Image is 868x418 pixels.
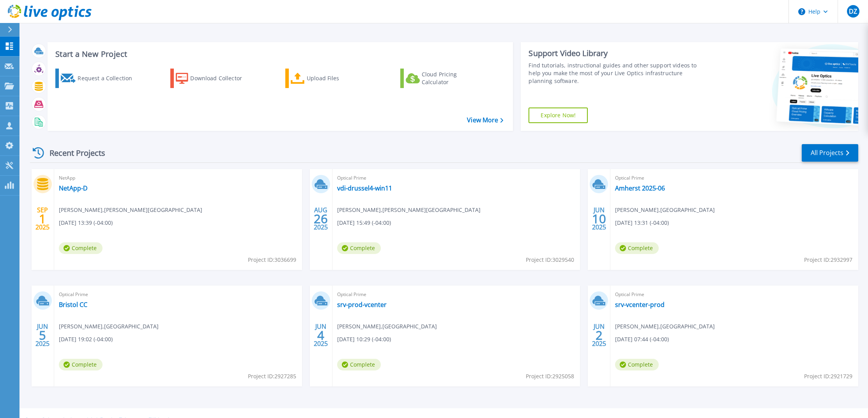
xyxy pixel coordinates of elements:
span: Optical Prime [337,174,576,182]
a: srv-vcenter-prod [615,301,665,309]
span: Optical Prime [337,290,576,299]
a: View More [467,116,503,124]
div: Download Collector [190,71,253,86]
a: Amherst 2025-06 [615,184,665,192]
span: [PERSON_NAME] , [GEOGRAPHIC_DATA] [615,322,715,331]
a: NetApp-D [59,184,88,192]
div: Support Video Library [529,48,702,58]
span: [DATE] 15:49 (-04:00) [337,219,391,227]
span: 1 [39,215,46,222]
a: Request a Collection [55,69,142,88]
span: [PERSON_NAME] , [PERSON_NAME][GEOGRAPHIC_DATA] [337,206,481,214]
span: 10 [592,215,606,222]
a: All Projects [802,144,858,162]
span: Project ID: 3029540 [526,256,574,264]
div: JUN 2025 [592,321,606,349]
span: Project ID: 2921729 [804,372,852,381]
span: Complete [615,242,659,254]
div: Find tutorials, instructional guides and other support videos to help you make the most of your L... [529,62,702,85]
a: Download Collector [170,69,257,88]
a: Cloud Pricing Calculator [400,69,487,88]
span: [PERSON_NAME] , [PERSON_NAME][GEOGRAPHIC_DATA] [59,206,202,214]
span: Optical Prime [615,290,854,299]
span: Complete [337,242,381,254]
span: 2 [596,332,603,339]
span: Complete [59,242,103,254]
span: [PERSON_NAME] , [GEOGRAPHIC_DATA] [615,206,715,214]
h3: Start a New Project [55,50,503,58]
span: Complete [337,359,381,370]
span: Project ID: 2927285 [248,372,296,381]
a: Upload Files [285,69,372,88]
span: [DATE] 10:29 (-04:00) [337,335,391,344]
div: Request a Collection [78,71,140,86]
span: Project ID: 3036699 [248,256,296,264]
div: Recent Projects [30,143,116,162]
span: Project ID: 2932997 [804,256,852,264]
span: 26 [314,215,328,222]
a: srv-prod-vcenter [337,301,387,309]
span: [PERSON_NAME] , [GEOGRAPHIC_DATA] [337,322,437,331]
span: Optical Prime [615,174,854,182]
span: Complete [615,359,659,370]
div: AUG 2025 [313,205,328,233]
span: [DATE] 07:44 (-04:00) [615,335,669,344]
span: 4 [317,332,324,339]
div: SEP 2025 [35,205,50,233]
span: Optical Prime [59,290,297,299]
span: 5 [39,332,46,339]
a: vdi-drussel4-win11 [337,184,392,192]
span: [PERSON_NAME] , [GEOGRAPHIC_DATA] [59,322,159,331]
div: JUN 2025 [35,321,50,349]
div: JUN 2025 [592,205,606,233]
span: [DATE] 13:39 (-04:00) [59,219,113,227]
span: [DATE] 13:31 (-04:00) [615,219,669,227]
div: JUN 2025 [313,321,328,349]
a: Explore Now! [529,108,588,123]
span: Project ID: 2925058 [526,372,574,381]
span: [DATE] 19:02 (-04:00) [59,335,113,344]
span: DZ [849,8,857,14]
span: NetApp [59,174,297,182]
span: Complete [59,359,103,370]
div: Upload Files [307,71,369,86]
div: Cloud Pricing Calculator [422,71,484,86]
a: Bristol CC [59,301,87,309]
